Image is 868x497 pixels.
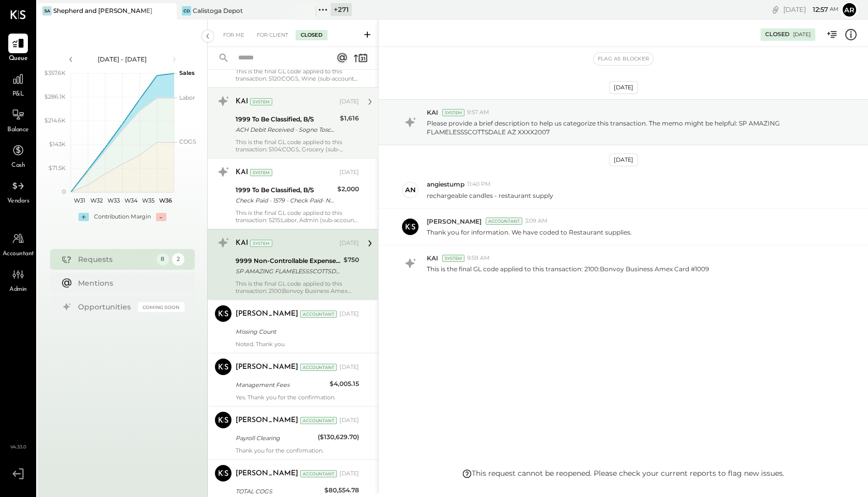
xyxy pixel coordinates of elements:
div: System [442,109,464,116]
div: Coming Soon [138,302,184,312]
div: [DATE] [793,31,811,38]
div: $80,554.78 [324,485,359,495]
span: 9:59 AM [467,254,490,262]
div: Payroll Clearing [236,433,315,443]
div: KAI [236,167,248,178]
span: KAI [427,254,438,262]
text: Sales [179,69,195,76]
span: [PERSON_NAME] [427,217,482,226]
a: Vendors [1,176,36,206]
div: Noted. Thank you [236,340,359,348]
div: ACH Debit Received - Sogno Toscano XXXXXX5011 LXXXXXXXX312904 [236,125,337,135]
p: rechargeable candles - restaurant supply [427,191,553,200]
div: [DATE] [609,81,638,94]
text: W32 [90,197,103,204]
div: Check Paid - 1579 - Check Paid- Not sure of details of payment [236,195,334,206]
div: Closed [765,30,789,39]
div: Yes. Thank you for the confirmation. [236,394,359,401]
div: + 271 [331,3,352,16]
text: W36 [159,197,172,204]
div: Closed [296,30,328,40]
button: Ar [841,2,858,18]
div: System [442,255,464,262]
div: + [79,213,89,221]
div: $750 [344,255,359,265]
div: $2,000 [337,184,359,194]
div: Shepherd and [PERSON_NAME] [53,6,152,15]
div: Calistoga Depot [193,6,243,15]
div: Accountant [486,218,522,225]
text: W33 [107,197,120,204]
div: copy link [770,4,781,15]
div: System [250,169,272,176]
div: System [250,98,272,105]
div: SP AMAZING FLAMELESSSCOTTSDALE AZ XXXX2007 [236,266,340,276]
div: Opportunities [78,302,133,312]
div: [DATE] [783,5,839,14]
a: Admin [1,265,36,294]
div: Missing Count [236,327,356,337]
button: Flag as Blocker [594,53,653,65]
div: This is the final GL code applied to this transaction: 2100:Bonvoy Business Amex Card #1009 [236,280,359,294]
span: Cash [11,161,25,170]
div: 1999 To Be Classified, B/S [236,185,334,195]
span: 3:09 AM [525,217,548,225]
span: Queue [9,54,28,64]
div: CD [182,6,191,15]
text: $357.6K [44,69,66,76]
text: 0 [62,188,66,195]
div: [DATE] [339,168,359,177]
p: This is the final GL code applied to this transaction: 2100:Bonvoy Business Amex Card #1009 [427,265,709,273]
text: COGS [179,138,196,145]
span: angiestump [427,180,464,189]
div: [DATE] [339,470,359,478]
text: $286.1K [44,93,66,100]
a: Queue [1,34,36,64]
div: System [250,240,272,247]
div: 1999 To Be Classified, B/S [236,114,337,125]
div: [DATE] [339,416,359,425]
div: [DATE] - [DATE] [79,55,166,64]
div: [DATE] [339,239,359,247]
text: Labor [179,94,195,101]
p: Please provide a brief description to help us categorize this transaction. The memo might be help... [427,119,838,136]
span: Balance [7,126,29,135]
div: $1,616 [340,113,359,123]
div: [DATE] [339,98,359,106]
div: This is the final GL code applied to this transaction: 5120:COGS, Wine (sub-account of Cost of go... [236,68,359,82]
div: $4,005.15 [330,379,359,389]
text: $71.5K [49,164,66,172]
a: Accountant [1,229,36,259]
p: Thank you for information. We have coded to Restaurant supplies. [427,228,632,237]
div: Requests [78,254,151,265]
div: Management Fees [236,380,327,390]
div: Accountant [300,470,337,477]
div: [PERSON_NAME] [236,309,298,319]
div: [DATE] [339,310,359,318]
div: For Me [218,30,250,40]
span: P&L [12,90,24,99]
a: P&L [1,69,36,99]
div: [DATE] [339,363,359,371]
div: Accountant [300,310,337,318]
div: [PERSON_NAME] [236,469,298,479]
div: [DATE] [609,153,638,166]
div: This is the final GL code applied to this transaction: 5215:Labor, Admin (sub-account of Labor:Di... [236,209,359,224]
div: Contribution Margin [94,213,151,221]
div: ($130,629.70) [318,432,359,442]
div: This is the final GL code applied to this transaction: 5104:COGS, Grocery (sub-account of Cost of... [236,138,359,153]
text: W35 [142,197,154,204]
text: W34 [125,197,138,204]
div: [PERSON_NAME] [236,415,298,426]
text: $143K [49,141,66,148]
a: Cash [1,141,36,170]
div: KAI [236,238,248,248]
div: KAI [236,97,248,107]
text: $214.6K [44,117,66,124]
div: TOTAL COGS [236,486,321,496]
div: 9999 Non-Controllable Expenses:Other Income and Expenses:To Be Classified P&L [236,256,340,266]
div: Accountant [300,417,337,424]
div: Thank you for the confirmation. [236,447,359,454]
text: W31 [73,197,85,204]
span: Vendors [7,197,29,206]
